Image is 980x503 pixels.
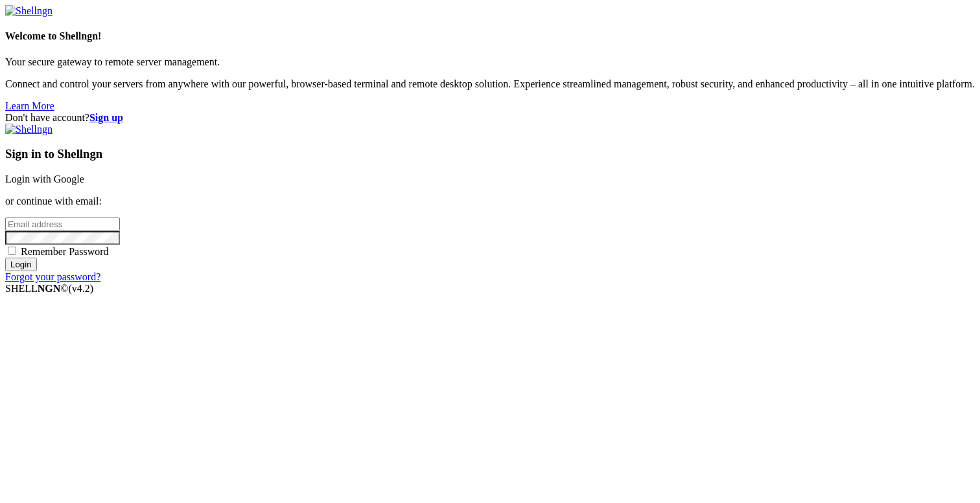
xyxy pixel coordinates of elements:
[5,56,975,68] p: Your secure gateway to remote server management.
[5,218,120,231] input: Email address
[38,283,61,294] b: NGN
[5,78,975,90] p: Connect and control your servers from anywhere with our powerful, browser-based terminal and remo...
[5,112,975,124] div: Don't have account?
[89,112,123,123] a: Sign up
[5,100,54,111] a: Learn More
[5,30,975,42] h4: Welcome to Shellngn!
[5,271,100,282] a: Forgot your password?
[69,283,94,294] span: 4.2.0
[5,5,52,17] img: Shellngn
[5,196,975,207] p: or continue with email:
[8,247,16,255] input: Remember Password
[5,173,84,184] a: Login with Google
[5,283,93,294] span: SHELL ©
[21,246,109,257] span: Remember Password
[5,147,975,161] h3: Sign in to Shellngn
[5,258,37,271] input: Login
[5,124,52,135] img: Shellngn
